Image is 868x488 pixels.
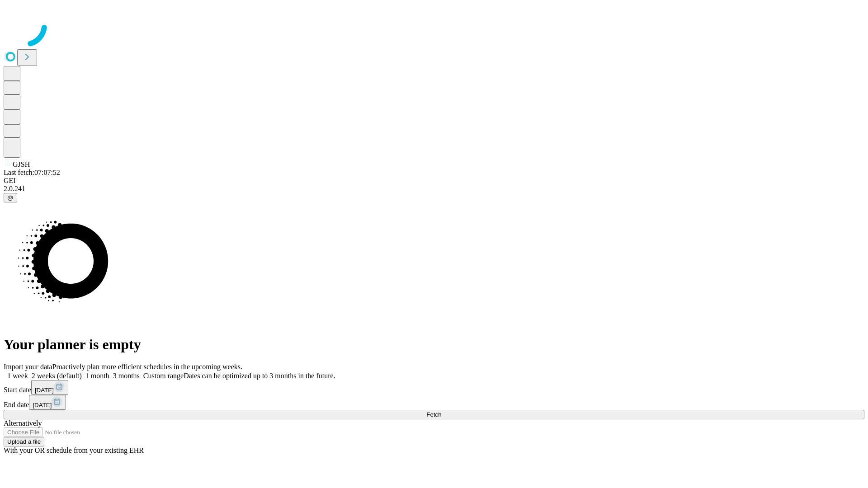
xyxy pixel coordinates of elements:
[31,380,68,395] button: [DATE]
[13,160,30,168] span: GJSH
[4,380,864,395] div: Start date
[4,410,864,419] button: Fetch
[4,437,44,446] button: Upload a file
[4,446,144,454] span: With your OR schedule from your existing EHR
[426,411,441,418] span: Fetch
[4,363,52,371] span: Import your data
[32,372,82,380] span: 2 weeks (default)
[35,387,54,394] span: [DATE]
[4,336,864,353] h1: Your planner is empty
[52,363,242,371] span: Proactively plan more efficient schedules in the upcoming weeks.
[4,395,864,410] div: End date
[143,372,184,380] span: Custom range
[184,372,335,380] span: Dates can be optimized up to 3 months in the future.
[4,185,864,193] div: 2.0.241
[113,372,140,380] span: 3 months
[7,194,14,201] span: @
[33,402,52,408] span: [DATE]
[4,177,864,185] div: GEI
[7,372,28,380] span: 1 week
[4,193,17,202] button: @
[29,395,66,410] button: [DATE]
[85,372,109,380] span: 1 month
[4,419,42,427] span: Alternatively
[4,169,60,176] span: Last fetch: 07:07:52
